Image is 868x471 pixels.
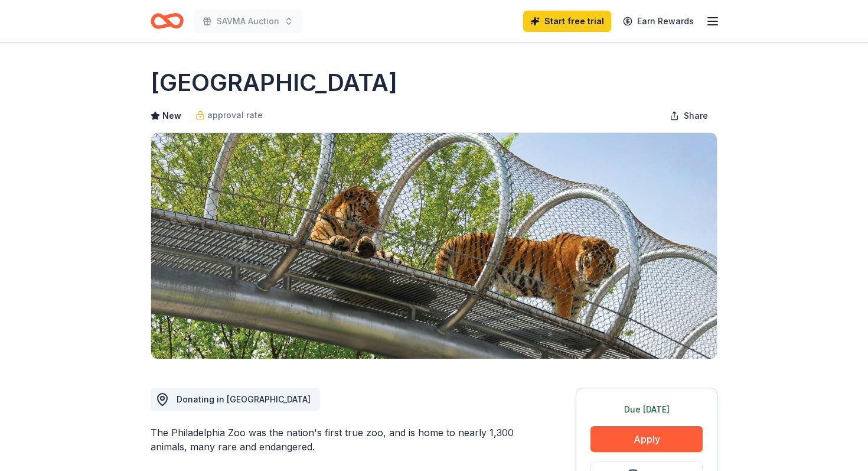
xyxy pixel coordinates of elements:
[162,109,181,123] span: New
[684,109,708,123] span: Share
[193,9,303,33] button: SAVMA Auction
[207,108,263,122] span: approval rate
[151,66,397,99] h1: [GEOGRAPHIC_DATA]
[151,7,184,35] a: Home
[195,108,263,122] a: approval rate
[616,11,701,32] a: Earn Rewards
[177,394,311,404] span: Donating in [GEOGRAPHIC_DATA]
[590,426,703,452] button: Apply
[151,425,519,454] div: The Philadelphia Zoo was the nation's first true zoo, and is home to nearly 1,300 animals, many r...
[523,11,611,32] a: Start free trial
[217,14,279,28] span: SAVMA Auction
[660,104,717,128] button: Share
[590,402,703,417] div: Due [DATE]
[151,133,717,359] img: Image for Philadelphia Zoo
